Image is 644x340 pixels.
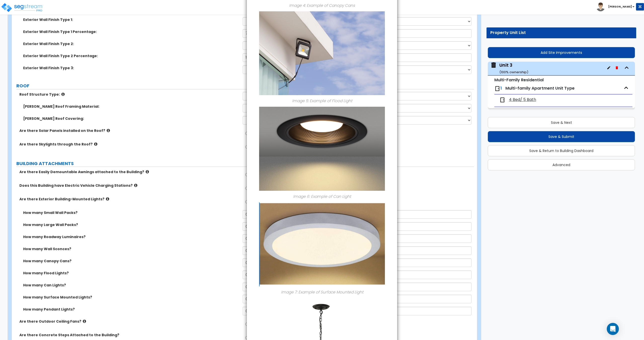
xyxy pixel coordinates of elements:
em: Image 6: Example of Can Light [293,194,351,199]
em: Image 4: Example of Canopy Cans [289,3,355,8]
div: Open Intercom Messenger [607,323,619,335]
img: Lighting Choices: Can Lights vs. Wafer vs. Architectural [259,107,385,191]
img: Elite Aluminium LED FLOOD LIGHTS, For Outdoor at best price in Kollam | ID: 6662005348 [259,11,385,95]
em: Image 7: Example of Surface Mounted Light [281,289,363,295]
em: Image 5: Example of Flood Light [292,98,352,103]
img: Philips Chrome Led Surface Mounted Ceiling Lights, For Indoor, 15 W at ? 550/piece in Bengaluru [259,202,385,286]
